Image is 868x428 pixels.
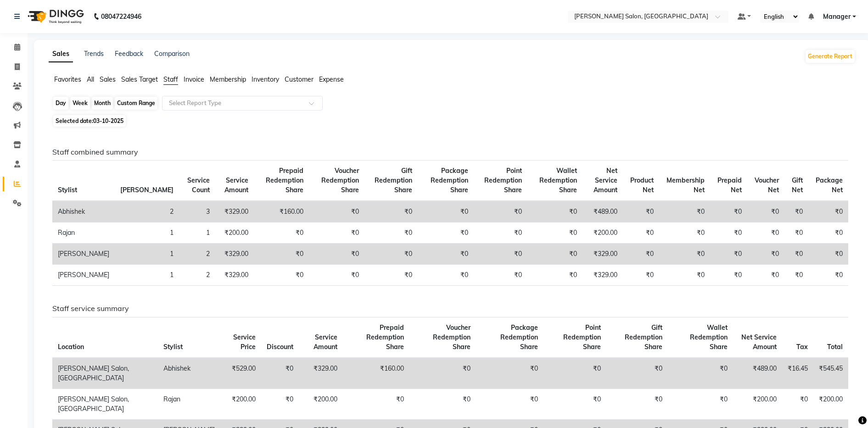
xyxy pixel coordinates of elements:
td: ₹200.00 [813,389,848,419]
td: ₹0 [659,222,710,244]
td: ₹200.00 [215,222,254,244]
td: ₹0 [476,358,543,389]
span: Invoice [184,75,204,83]
a: Trends [84,50,104,58]
span: Wallet Redemption Share [690,323,728,351]
td: ₹0 [710,222,747,244]
b: 08047224946 [101,4,141,29]
span: Net Service Amount [594,167,617,194]
span: Membership [210,75,246,83]
td: 1 [115,265,179,286]
td: Abhishek [158,358,220,389]
span: [PERSON_NAME] [120,186,174,194]
td: ₹200.00 [299,389,343,419]
span: Sales [100,75,116,83]
span: Inventory [252,75,279,83]
td: ₹329.00 [582,265,623,286]
td: ₹0 [474,265,528,286]
td: ₹0 [254,265,309,286]
td: ₹0 [784,265,808,286]
td: ₹0 [364,244,418,265]
div: Month [92,97,113,110]
td: ₹200.00 [733,389,782,419]
span: Voucher Redemption Share [433,323,470,351]
span: Wallet Redemption Share [539,167,577,194]
td: ₹0 [527,244,582,265]
span: Selected date: [53,115,126,127]
td: ₹160.00 [254,201,309,222]
td: 1 [115,244,179,265]
span: Prepaid Redemption Share [366,323,404,351]
a: Feedback [115,50,143,58]
span: Package Redemption Share [500,323,538,351]
td: ₹329.00 [582,244,623,265]
td: ₹329.00 [215,244,254,265]
td: ₹0 [782,389,813,419]
td: ₹0 [747,222,784,244]
td: ₹0 [409,358,476,389]
span: Point Redemption Share [484,167,522,194]
span: Package Redemption Share [431,167,468,194]
span: Service Amount [314,333,337,351]
td: [PERSON_NAME] Salon, [GEOGRAPHIC_DATA] [52,358,158,389]
span: Net Service Amount [741,333,777,351]
td: ₹0 [527,222,582,244]
td: ₹0 [710,265,747,286]
a: Comparison [154,50,190,58]
td: 1 [115,222,179,244]
td: ₹0 [606,389,668,419]
td: ₹0 [808,201,848,222]
td: ₹489.00 [733,358,782,389]
td: [PERSON_NAME] [52,244,115,265]
span: Prepaid Redemption Share [266,167,303,194]
td: ₹0 [747,244,784,265]
td: ₹0 [476,389,543,419]
td: ₹329.00 [299,358,343,389]
div: Custom Range [115,97,157,110]
span: Total [827,343,843,351]
a: Sales [49,46,73,62]
td: ₹0 [659,244,710,265]
td: ₹489.00 [582,201,623,222]
td: ₹545.45 [813,358,848,389]
td: 2 [115,201,179,222]
span: Sales Target [121,75,158,83]
span: Staff [163,75,178,83]
td: ₹0 [309,265,364,286]
td: ₹0 [309,222,364,244]
td: ₹0 [784,244,808,265]
h6: Staff combined summary [52,148,848,156]
td: ₹0 [784,222,808,244]
td: ₹0 [808,244,848,265]
span: Discount [267,343,293,351]
td: ₹0 [747,265,784,286]
span: Stylist [163,343,183,351]
td: ₹0 [261,389,299,419]
td: [PERSON_NAME] Salon, [GEOGRAPHIC_DATA] [52,389,158,419]
span: Tax [796,343,808,351]
span: Customer [285,75,314,83]
span: Voucher Net [755,176,779,194]
span: Expense [319,75,344,83]
td: ₹0 [606,358,668,389]
span: Point Redemption Share [563,323,601,351]
button: Generate Report [806,50,855,63]
td: ₹16.45 [782,358,813,389]
td: ₹0 [784,201,808,222]
td: ₹0 [527,201,582,222]
span: Manager [823,12,851,22]
td: 3 [179,201,215,222]
td: ₹0 [364,201,418,222]
td: ₹0 [747,201,784,222]
td: ₹0 [418,201,473,222]
td: [PERSON_NAME] [52,265,115,286]
span: Gift Redemption Share [375,167,412,194]
td: ₹0 [474,222,528,244]
td: ₹0 [808,265,848,286]
td: ₹160.00 [343,358,409,389]
td: ₹0 [418,265,473,286]
span: Gift Redemption Share [625,323,662,351]
td: ₹0 [474,201,528,222]
td: ₹0 [710,201,747,222]
td: ₹0 [623,244,659,265]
